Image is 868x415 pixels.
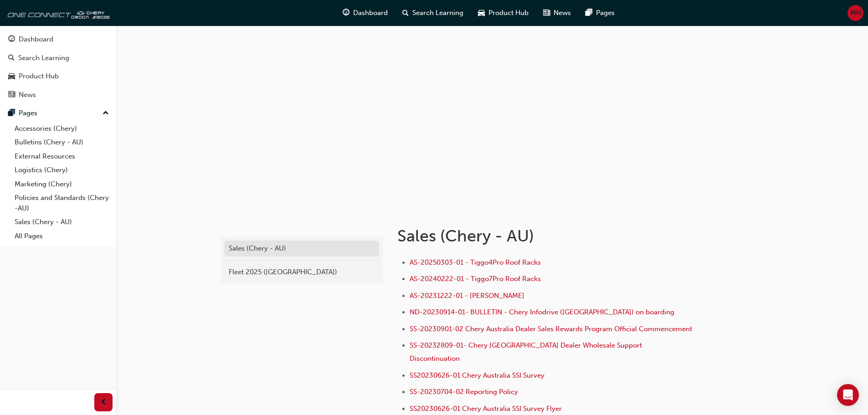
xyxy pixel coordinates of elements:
div: Dashboard [19,34,53,45]
a: All Pages [11,229,113,243]
span: car-icon [8,72,15,81]
span: guage-icon [343,7,349,19]
span: prev-icon [100,397,107,408]
span: Dashboard [353,8,388,18]
a: Sales (Chery - AU) [224,241,379,256]
span: news-icon [543,7,550,19]
h1: Sales (Chery - AU) [397,226,696,246]
span: news-icon [8,91,15,99]
span: Pages [596,8,615,18]
button: DashboardSearch LearningProduct HubNews [4,29,113,105]
span: Search Learning [412,8,463,18]
a: news-iconNews [536,4,578,22]
a: SS20230626-01 Chery Australia SSI Survey [410,371,544,379]
div: Product Hub [19,71,59,82]
span: pages-icon [586,7,592,19]
a: SS-20232809-01- Chery [GEOGRAPHIC_DATA] Dealer Wholesale Support Discontinuation [410,341,644,363]
span: search-icon [8,54,15,62]
a: SS-20230901-02 Chery Australia Dealer Sales Rewards Program Official Commencement [410,325,692,333]
a: Accessories (Chery) [11,122,113,136]
span: search-icon [402,7,409,19]
div: News [19,90,36,100]
a: pages-iconPages [578,4,622,22]
a: AS-20250303-01 - Tiggo4Pro Roof Racks [410,258,541,266]
span: car-icon [478,7,485,19]
span: News [554,8,571,18]
button: Pages [4,105,113,122]
a: News [4,87,113,103]
span: Product Hub [488,8,529,18]
a: SS-20230704-02 Reporting Policy [410,388,518,396]
a: search-iconSearch Learning [395,4,471,22]
a: AS-20231222-01 - [PERSON_NAME] [410,292,524,300]
div: Open Intercom Messenger [837,384,859,406]
span: guage-icon [8,36,15,44]
div: Pages [19,108,37,118]
a: Marketing (Chery) [11,177,113,191]
span: up-icon [103,108,109,119]
a: AS-20240222-01 - Tiggo7Pro Roof Racks [410,275,541,283]
a: Product Hub [4,68,113,85]
span: pages-icon [8,109,15,118]
a: Dashboard [4,31,113,48]
a: SS20230626-01 Chery Australia SSI Survey Flyer [410,405,562,413]
div: Sales (Chery - AU) [229,243,375,254]
a: Sales (Chery - AU) [11,215,113,229]
a: Fleet 2025 ([GEOGRAPHIC_DATA]) [224,264,379,280]
img: oneconnect [5,4,109,22]
a: Search Learning [4,50,113,67]
div: Search Learning [18,53,69,63]
a: car-iconProduct Hub [471,4,536,22]
a: ND-20230914-01- BULLETIN - Chery Infodrive ([GEOGRAPHIC_DATA]) on boarding [410,308,674,316]
a: Logistics (Chery) [11,163,113,177]
a: guage-iconDashboard [335,4,395,22]
a: External Resources [11,149,113,164]
div: Fleet 2025 ([GEOGRAPHIC_DATA]) [229,267,375,277]
a: Bulletins (Chery - AU) [11,135,113,149]
a: Policies and Standards (Chery -AU) [11,191,113,215]
span: MH [850,8,861,18]
button: MH [847,5,863,21]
